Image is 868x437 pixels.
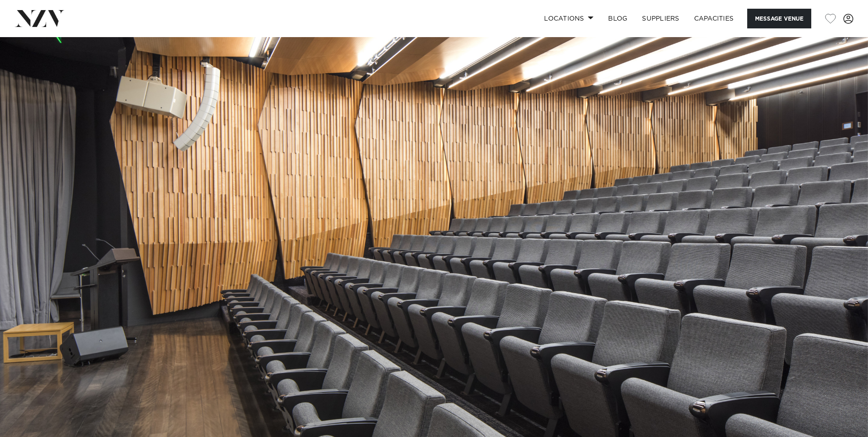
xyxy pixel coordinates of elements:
[635,9,686,28] a: SUPPLIERS
[747,9,811,28] button: Message Venue
[687,9,741,28] a: Capacities
[601,9,635,28] a: BLOG
[537,9,601,28] a: Locations
[15,10,65,27] img: nzv-logo.png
